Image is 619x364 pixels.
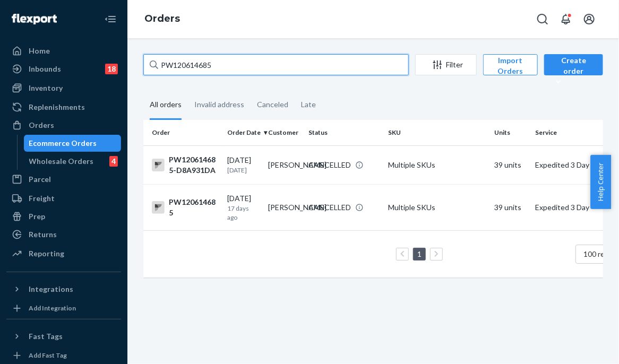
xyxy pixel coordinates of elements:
th: Units [490,120,531,145]
div: CANCELLED [308,202,351,213]
a: Wholesale Orders4 [24,153,122,170]
input: Search orders [143,54,409,75]
div: Create order [552,55,595,87]
div: Filter [416,59,476,70]
p: Expedited 3 Day [535,202,606,213]
button: Filter [415,54,477,75]
a: Replenishments [6,99,121,116]
p: Expedited 3 Day [535,160,606,170]
div: 4 [109,156,118,167]
button: Open notifications [555,8,577,30]
div: Inventory [29,83,63,93]
a: Orders [144,13,180,24]
div: Freight [29,193,55,204]
a: Orders [6,117,121,134]
div: Orders [29,120,54,131]
a: Returns [6,226,121,243]
a: Parcel [6,171,121,188]
div: [DATE] [227,193,260,222]
td: Multiple SKUs [384,184,490,230]
div: [DATE] [227,155,260,175]
div: PW120614685-D8A931DA [152,154,219,176]
a: Page 1 is your current page [415,249,424,258]
div: Inbounds [29,64,61,74]
button: Integrations [6,281,121,298]
a: Reporting [6,245,121,262]
div: CANCELLED [308,160,351,170]
th: SKU [384,120,490,145]
p: [DATE] [227,166,260,175]
div: Add Fast Tag [29,351,67,360]
div: Prep [29,211,45,222]
button: Create order [544,54,603,75]
div: Parcel [29,174,51,185]
div: PW120614685 [152,197,219,218]
a: Add Integration [6,302,121,315]
div: Reporting [29,248,64,259]
a: Prep [6,208,121,225]
div: Invalid address [194,91,244,118]
td: Multiple SKUs [384,145,490,184]
p: 17 days ago [227,204,260,222]
div: 18 [105,64,118,74]
div: Customer [268,128,300,137]
button: Fast Tags [6,328,121,345]
div: Home [29,46,50,56]
ol: breadcrumbs [136,4,188,34]
th: Order Date [223,120,264,145]
div: Replenishments [29,102,85,112]
th: Order [143,120,223,145]
td: 39 units [490,184,531,230]
div: Ecommerce Orders [29,138,97,149]
div: Late [301,91,316,118]
button: Open Search Box [532,8,553,30]
a: Inbounds18 [6,60,121,77]
th: Status [304,120,384,145]
div: Integrations [29,284,73,294]
div: All orders [150,91,182,120]
button: Help Center [590,155,611,209]
a: Freight [6,190,121,207]
td: [PERSON_NAME] [264,184,305,230]
button: Close Navigation [100,8,121,30]
a: Ecommerce Orders [24,135,122,152]
button: Open account menu [579,8,600,30]
img: Flexport logo [12,14,57,24]
th: Service [531,120,611,145]
button: Import Orders [483,54,538,75]
a: Inventory [6,80,121,97]
td: 39 units [490,145,531,184]
div: Fast Tags [29,331,63,342]
a: Home [6,42,121,59]
div: Returns [29,229,57,240]
td: [PERSON_NAME] [264,145,305,184]
div: Add Integration [29,304,76,313]
a: Add Fast Tag [6,349,121,362]
div: Canceled [257,91,288,118]
div: Wholesale Orders [29,156,94,167]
